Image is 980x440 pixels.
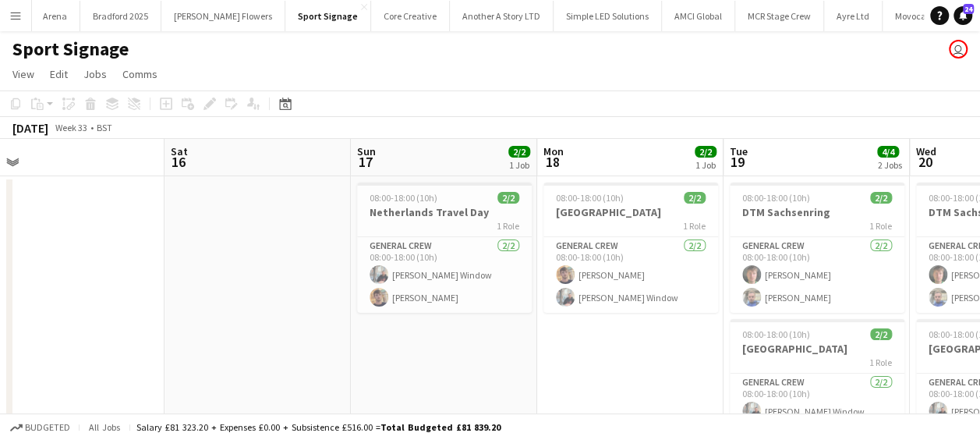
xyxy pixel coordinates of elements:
span: Comms [122,67,157,81]
a: View [6,64,41,84]
span: Jobs [83,67,107,81]
span: Week 33 [51,122,90,133]
button: MCR Stage Crew [735,1,824,31]
button: Bradford 2025 [80,1,161,31]
button: Sport Signage [285,1,371,31]
a: 24 [953,6,972,25]
span: Edit [50,67,68,81]
span: All jobs [86,421,123,433]
button: AMCI Global [662,1,735,31]
span: 24 [963,4,974,14]
h1: Sport Signage [12,37,129,61]
span: Budgeted [25,422,70,433]
button: Core Creative [371,1,450,31]
app-user-avatar: Dominic Riley [949,40,968,59]
button: Another A Story LTD [450,1,554,31]
button: Movocast LTD [883,1,964,31]
button: Budgeted [8,419,73,436]
div: BST [97,122,112,133]
span: View [12,67,34,81]
button: [PERSON_NAME] Flowers [161,1,285,31]
button: Simple LED Solutions [554,1,662,31]
div: Salary £81 323.20 + Expenses £0.00 + Subsistence £516.00 = [136,421,501,433]
a: Jobs [77,64,113,84]
a: Comms [116,64,164,84]
div: [DATE] [12,120,48,136]
button: Arena [30,1,80,31]
span: Total Budgeted £81 839.20 [380,421,501,433]
a: Edit [44,64,74,84]
button: Ayre Ltd [824,1,883,31]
